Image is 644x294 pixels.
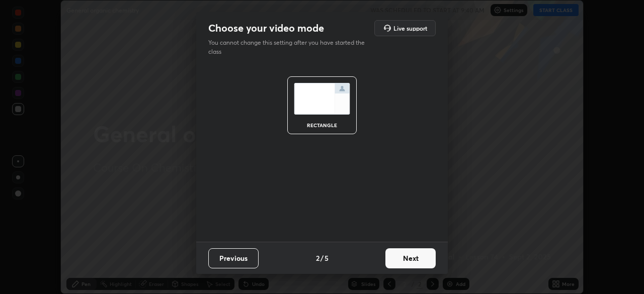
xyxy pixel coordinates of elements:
[320,253,324,263] h4: /
[316,253,319,263] h4: 2
[325,253,329,263] h4: 5
[208,248,259,268] button: Previous
[385,248,436,268] button: Next
[393,25,427,31] h5: Live support
[208,22,324,35] h2: Choose your video mode
[294,83,350,115] img: normalScreenIcon.ae25ed63.svg
[208,38,371,56] p: You cannot change this setting after you have started the class
[302,123,342,128] div: rectangle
